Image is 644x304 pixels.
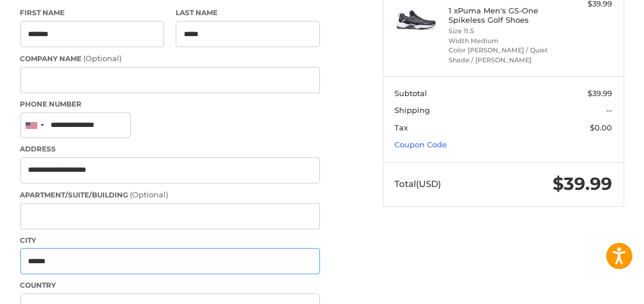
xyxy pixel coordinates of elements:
[394,140,447,149] a: Coupon Code
[449,45,555,65] li: Color [PERSON_NAME] / Quiet Shade / [PERSON_NAME]
[20,144,320,154] label: Address
[21,113,48,138] div: United States: +1
[84,54,122,63] small: (Optional)
[553,173,612,195] span: $39.99
[20,189,320,201] label: Apartment/Suite/Building
[20,53,320,65] label: Company Name
[394,89,427,98] span: Subtotal
[449,26,555,36] li: Size 11.5
[590,123,612,132] span: $0.00
[449,36,555,46] li: Width Medium
[394,105,430,115] span: Shipping
[588,89,612,98] span: $39.99
[20,99,320,109] label: Phone Number
[606,105,612,115] span: --
[20,235,320,246] label: City
[394,178,441,189] span: Total (USD)
[394,123,408,132] span: Tax
[20,8,165,18] label: First Name
[130,190,169,199] small: (Optional)
[449,6,555,25] h4: 1 x Puma Men's GS-One Spikeless Golf Shoes
[20,280,320,291] label: Country
[176,8,320,18] label: Last Name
